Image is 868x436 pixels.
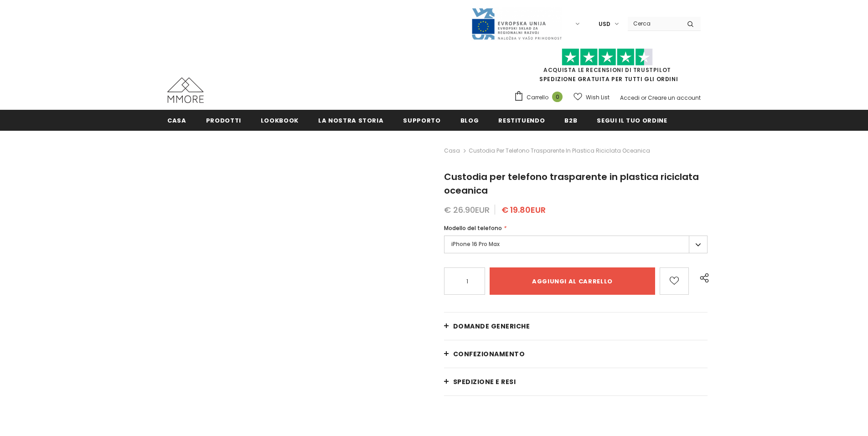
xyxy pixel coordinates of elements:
[641,94,646,102] span: or
[318,110,383,130] a: La nostra storia
[648,94,701,102] a: Creare un account
[514,52,701,83] span: SPEDIZIONE GRATUITA PER TUTTI GLI ORDINI
[573,89,610,105] a: Wish List
[453,377,516,386] span: Spedizione e resi
[318,116,383,125] span: La nostra storia
[586,93,610,102] span: Wish List
[444,224,502,232] span: Modello del telefono
[453,349,525,359] span: CONFEZIONAMENTO
[599,20,610,29] span: USD
[501,204,546,215] span: € 19.80EUR
[498,110,545,130] a: Restituendo
[471,20,562,27] a: Javni Razpis
[444,145,460,156] a: Casa
[562,48,653,66] img: Fidati di Pilot Stars
[460,116,479,125] span: Blog
[167,110,186,130] a: Casa
[490,267,655,295] input: Aggiungi al carrello
[543,66,671,74] a: Acquista le recensioni di TrustPilot
[460,110,479,130] a: Blog
[564,110,577,130] a: B2B
[453,322,530,331] span: Domande generiche
[167,116,186,125] span: Casa
[444,340,708,368] a: CONFEZIONAMENTO
[444,313,708,340] a: Domande generiche
[564,116,577,125] span: B2B
[403,116,440,125] span: supporto
[471,7,562,41] img: Javni Razpis
[206,116,241,125] span: Prodotti
[403,110,440,130] a: supporto
[261,110,299,130] a: Lookbook
[444,236,708,253] label: iPhone 16 Pro Max
[628,17,680,30] input: Search Site
[597,116,667,125] span: Segui il tuo ordine
[167,77,204,103] img: Casi MMORE
[597,110,667,130] a: Segui il tuo ordine
[261,116,299,125] span: Lookbook
[527,93,548,102] span: Carrello
[498,116,545,125] span: Restituendo
[514,91,567,104] a: Carrello 0
[444,204,490,215] span: € 26.90EUR
[444,170,699,197] span: Custodia per telefono trasparente in plastica riciclata oceanica
[469,145,650,156] span: Custodia per telefono trasparente in plastica riciclata oceanica
[206,110,241,130] a: Prodotti
[444,368,708,395] a: Spedizione e resi
[620,94,640,102] a: Accedi
[552,92,563,102] span: 0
